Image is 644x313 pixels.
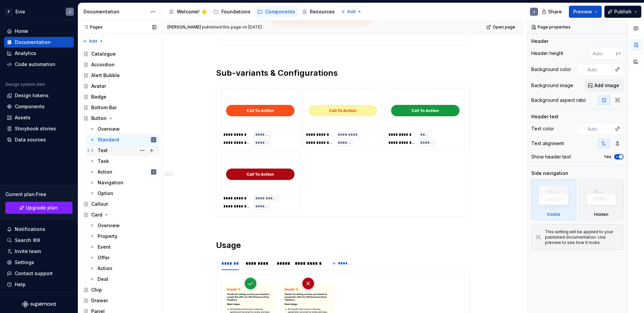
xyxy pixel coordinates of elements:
[531,50,563,57] div: Header height
[91,297,108,304] div: Drawer
[80,49,159,59] a: Catalogue
[594,212,608,217] div: Hidden
[80,24,103,30] div: Pages
[15,103,45,110] div: Components
[80,59,159,70] a: Accordion
[87,177,159,188] a: Navigation
[166,5,337,18] div: Page tree
[91,211,102,218] div: Card
[87,220,159,231] a: Overview
[15,226,45,233] div: Notifications
[98,190,113,197] div: Option
[91,72,120,79] div: Alert Bubble
[484,22,518,32] a: Open page
[4,257,74,268] a: Settings
[87,124,159,134] a: Overview
[15,125,56,132] div: Storybook stories
[531,113,558,120] div: Header text
[87,231,159,242] a: Property
[585,63,612,75] input: Auto
[604,6,641,18] button: Publish
[4,59,74,70] a: Code automation
[87,274,159,285] a: Deal
[265,8,295,15] div: Components
[569,6,602,18] button: Preview
[26,204,58,211] span: Upgrade plan
[221,8,251,15] div: Foundations
[493,24,515,30] span: Open page
[531,140,564,147] div: Text alignment
[80,113,159,124] a: Button
[4,279,74,290] button: Help
[573,8,592,15] span: Preview
[153,169,154,175] div: J
[590,47,616,59] input: Auto
[98,169,112,175] div: Action
[15,248,41,255] div: Invite team
[80,70,159,81] a: Alert Bubble
[614,8,632,15] span: Publish
[87,167,159,177] a: ActionJ
[531,82,573,89] div: Background image
[5,202,72,214] a: Upgrade plan
[87,134,159,145] a: StandardJ
[216,57,470,78] h2: Sub-variants & Configurations
[531,97,586,104] div: Background aspect ratio
[545,229,619,245] div: This setting will be applied to your published documentation. Use preview to see how it looks.
[4,112,74,123] a: Assets
[5,82,45,87] div: Design system data
[80,102,159,113] a: Bottom Bar
[533,9,535,14] div: J
[91,61,115,68] div: Accordion
[98,233,117,240] div: Property
[4,224,74,235] button: Notifications
[91,201,108,207] div: Callout
[4,37,74,48] a: Documentation
[98,147,108,154] div: Text
[531,66,571,73] div: Background color
[255,6,298,17] a: Components
[69,9,71,14] div: J
[80,295,159,306] a: Drawer
[80,199,159,209] a: Callout
[339,7,364,16] button: Add
[594,82,619,89] span: Add image
[91,83,106,89] div: Avatar
[4,268,74,279] button: Contact support
[15,39,51,46] div: Documentation
[531,179,576,220] div: Visible
[579,179,624,220] div: Hidden
[153,136,154,143] div: J
[89,39,97,44] span: Add
[87,252,159,263] a: Offer
[98,222,120,229] div: Overview
[87,188,159,199] a: Option
[91,93,106,100] div: Badge
[80,209,159,220] a: Card
[4,90,74,101] a: Design tokens
[5,191,72,198] div: Current plan : Free
[98,179,123,186] div: Navigation
[585,79,624,91] button: Add image
[202,24,262,30] div: published this page on [DATE]
[15,50,36,57] div: Analytics
[22,301,56,308] svg: Supernova Logo
[5,8,13,16] div: R
[167,24,201,30] span: [PERSON_NAME]
[4,235,74,246] button: Search ⌘K
[211,6,253,17] a: Foundations
[15,270,53,277] div: Contact support
[80,37,106,46] button: Add
[4,101,74,112] a: Components
[4,123,74,134] a: Storybook stories
[531,125,554,132] div: Text color
[98,158,109,165] div: Task
[91,51,116,57] div: Catalogue
[15,92,49,99] div: Design tokens
[585,123,612,135] input: Auto
[4,134,74,145] a: Data sources
[98,244,111,250] div: Event
[80,91,159,102] a: Badge
[177,8,207,15] div: Welcome! 👋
